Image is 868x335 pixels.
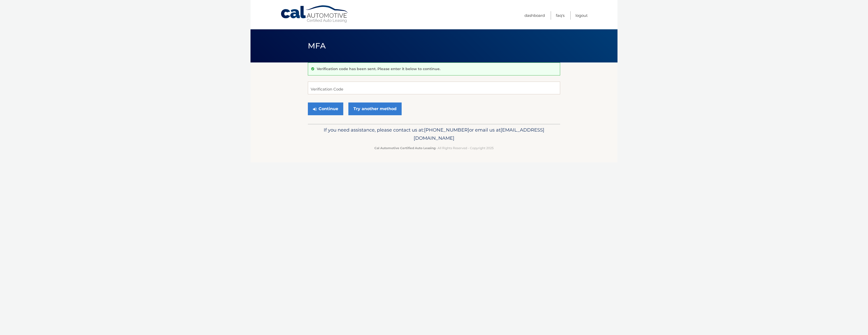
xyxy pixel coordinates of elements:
a: Logout [575,11,588,20]
p: - All Rights Reserved - Copyright 2025 [311,145,557,151]
p: If you need assistance, please contact us at: or email us at [311,126,557,142]
a: Dashboard [524,11,545,20]
a: Try another method [348,102,402,115]
a: FAQ's [556,11,564,20]
input: Verification Code [308,82,560,94]
strong: Cal Automotive Certified Auto Leasing [374,146,436,150]
a: Cal Automotive [280,5,349,23]
button: Continue [308,102,343,115]
p: Verification code has been sent. Please enter it below to continue. [317,67,440,71]
span: [PHONE_NUMBER] [424,127,469,133]
span: MFA [308,41,326,50]
span: [EMAIL_ADDRESS][DOMAIN_NAME] [414,127,544,141]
